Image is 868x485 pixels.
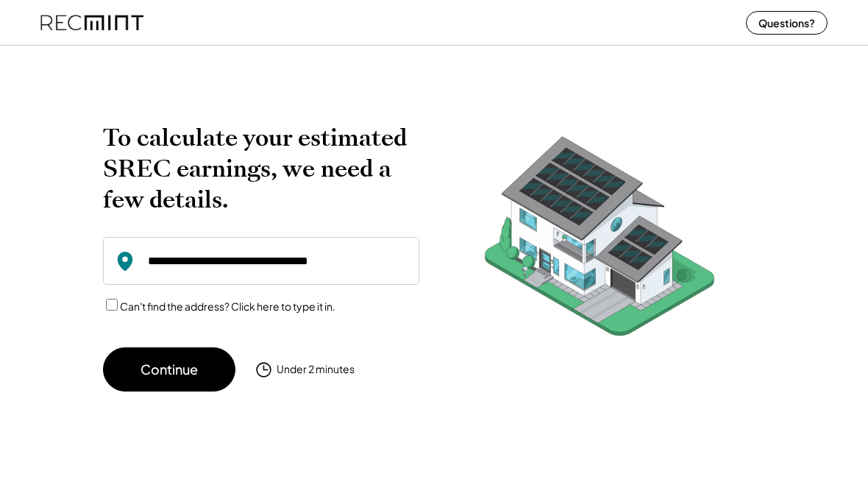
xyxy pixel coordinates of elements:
div: Under 2 minutes [277,362,355,377]
img: recmint-logotype%403x%20%281%29.jpeg [40,3,143,42]
h2: To calculate your estimated SREC earnings, we need a few details. [103,122,419,215]
img: RecMintArtboard%207.png [456,122,743,358]
button: Questions? [746,11,828,35]
label: Can't find the address? Click here to type it in. [120,300,335,313]
button: Continue [103,347,235,392]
